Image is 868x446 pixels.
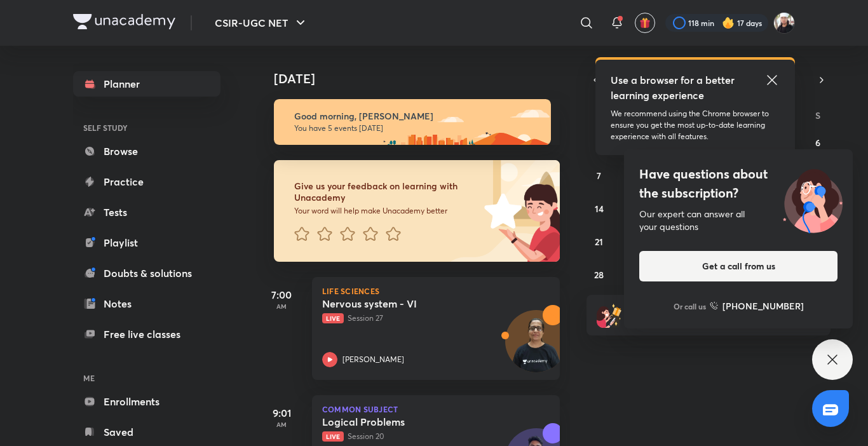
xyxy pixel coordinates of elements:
[322,431,522,442] p: Session 20
[73,260,220,286] a: Doubts & solutions
[595,236,603,248] abbr: September 21, 2025
[294,180,480,203] h6: Give us your feedback on learning with Unacademy
[506,317,567,378] img: Avatar
[589,198,609,219] button: September 14, 2025
[815,137,820,149] abbr: September 6, 2025
[597,170,601,182] abbr: September 7, 2025
[322,313,344,323] span: Live
[73,139,220,164] a: Browse
[322,416,480,428] h5: Logical Problems
[611,72,737,103] h5: Use a browser for a better learning experience
[322,405,550,413] p: Common Subject
[256,405,307,421] h5: 9:01
[73,14,175,32] a: Company Logo
[635,13,655,33] button: avatar
[674,301,706,312] p: Or call us
[808,132,828,152] button: September 6, 2025
[322,287,550,295] p: Life Sciences
[722,17,735,29] img: streak
[589,165,609,186] button: September 7, 2025
[294,123,539,133] p: You have 5 events [DATE]
[441,160,560,262] img: feedback_image
[710,299,804,313] a: [PHONE_NUMBER]
[597,302,622,328] img: referral
[294,206,480,216] p: Your word will help make Unacademy better
[589,264,609,285] button: September 28, 2025
[589,231,609,252] button: September 21, 2025
[639,17,651,29] img: avatar
[322,431,344,442] span: Live
[73,117,220,139] h6: SELF STUDY
[207,10,316,36] button: CSIR-UGC NET
[294,111,539,122] h6: Good morning, [PERSON_NAME]
[342,354,404,365] p: [PERSON_NAME]
[722,299,804,313] h6: [PHONE_NUMBER]
[73,71,220,97] a: Planner
[73,230,220,255] a: Playlist
[73,169,220,194] a: Practice
[595,203,604,215] abbr: September 14, 2025
[73,14,175,29] img: Company Logo
[322,313,522,324] p: Session 27
[773,165,853,233] img: ttu_illustration_new.svg
[639,251,837,281] button: Get a call from us
[322,297,480,310] h5: Nervous system - VI
[773,12,795,34] img: Shivam
[73,321,220,347] a: Free live classes
[594,269,604,281] abbr: September 28, 2025
[639,208,837,233] div: Our expert can answer all your questions
[256,421,307,428] p: AM
[611,108,780,142] p: We recommend using the Chrome browser to ensure you get the most up-to-date learning experience w...
[73,389,220,414] a: Enrollments
[639,165,837,203] h4: Have questions about the subscription?
[274,99,551,145] img: morning
[73,291,220,316] a: Notes
[274,71,573,86] h4: [DATE]
[256,302,307,310] p: AM
[73,199,220,225] a: Tests
[815,109,820,121] abbr: Saturday
[73,367,220,389] h6: ME
[256,287,307,302] h5: 7:00
[73,419,220,445] a: Saved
